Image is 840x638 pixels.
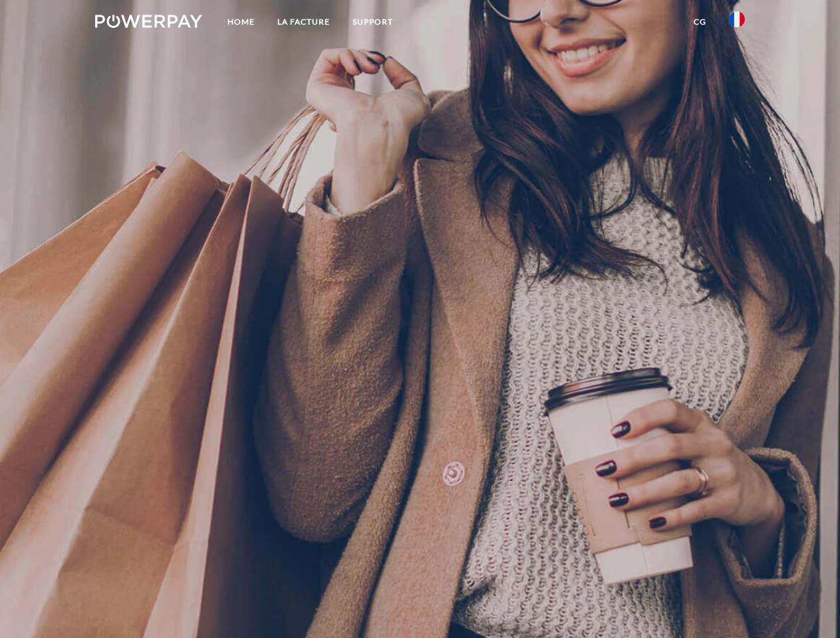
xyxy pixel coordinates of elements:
[266,10,341,34] a: LA FACTURE
[729,11,745,27] img: fr
[341,10,404,34] a: Support
[216,10,266,34] a: Home
[95,15,202,28] img: logo-powerpay-white.svg
[682,10,718,34] a: CG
